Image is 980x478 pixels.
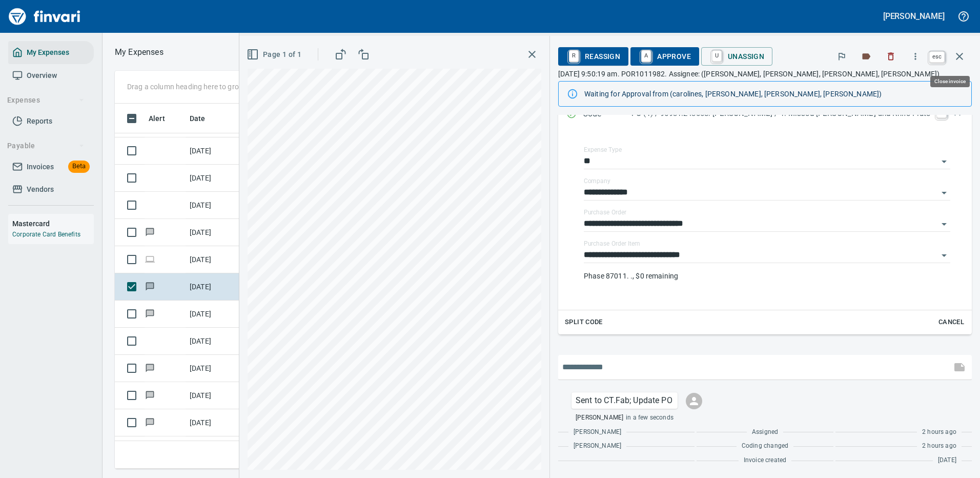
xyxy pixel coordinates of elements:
[883,11,945,22] h5: [PERSON_NAME]
[149,112,178,125] span: Alert
[237,192,329,219] td: AUGUST EB
[149,112,165,125] span: Alert
[186,219,237,246] td: [DATE]
[237,137,329,165] td: JUNE EB
[186,137,237,165] td: [DATE]
[3,136,89,155] button: Payable
[752,427,778,437] span: Assigned
[8,155,94,178] a: InvoicesBeta
[571,392,678,409] div: Click for options
[186,409,237,436] td: [DATE]
[186,246,237,273] td: [DATE]
[558,69,972,79] p: [DATE] 9:50:19 am. POR1011982. Assignee: ([PERSON_NAME], [PERSON_NAME], [PERSON_NAME], [PERSON_NA...
[947,355,972,380] span: This records your message into the invoice and notifies anyone mentioned
[249,48,301,61] span: Page 1 of 1
[576,413,623,423] span: [PERSON_NAME]
[937,316,965,328] span: Cancel
[27,46,69,59] span: My Expenses
[712,50,722,62] a: U
[937,186,951,200] button: Open
[558,47,628,66] button: RReassign
[12,218,94,229] h6: Mastercard
[566,48,620,65] span: Reassign
[744,455,787,466] span: Invoice created
[565,316,603,328] span: Split Code
[936,108,947,118] a: C
[244,45,305,64] button: Page 1 of 1
[237,355,329,382] td: [DATE] Invoice W 7071 from Ferox Fleet Services (1-39557)
[641,50,651,62] a: A
[558,131,972,334] div: Expand
[186,273,237,301] td: [DATE]
[145,365,155,371] span: Has messages
[27,183,54,196] span: Vendors
[639,48,691,65] span: Approve
[630,47,699,66] button: AApprove
[145,310,155,317] span: Has messages
[8,110,94,133] a: Reports
[7,140,85,152] span: Payable
[27,115,52,128] span: Reports
[115,46,164,58] p: My Expenses
[6,4,83,29] img: Finvari
[186,165,237,192] td: [DATE]
[701,47,772,66] button: UUnassign
[929,51,945,63] a: esc
[584,241,640,247] label: Purchase Order Item
[938,455,956,466] span: [DATE]
[186,301,237,328] td: [DATE]
[237,165,329,192] td: JULY EB
[27,69,57,82] span: Overview
[237,273,329,301] td: 96931.243008
[68,161,90,172] span: Beta
[584,178,610,184] label: Company
[3,91,89,110] button: Expenses
[937,248,951,263] button: Open
[574,427,621,437] span: [PERSON_NAME]
[237,328,329,355] td: [DATE] Invoice 6660598 from Superior Tire Service, Inc (1-10991)
[830,45,853,68] button: Flag
[855,45,877,68] button: Labels
[562,314,605,330] button: Split Code
[186,382,237,409] td: [DATE]
[12,231,80,238] a: Corporate Card Benefits
[7,94,85,107] span: Expenses
[127,82,277,92] p: Drag a column heading here to group the table
[27,161,54,173] span: Invoices
[922,427,956,437] span: 2 hours ago
[145,392,155,399] span: Has messages
[584,85,963,103] div: Waiting for Approval from (carolines, [PERSON_NAME], [PERSON_NAME], [PERSON_NAME])
[626,413,673,423] span: in a few seconds
[237,246,329,273] td: Amazon Mktplace Pmts [DOMAIN_NAME][URL] WA
[237,409,329,436] td: [DATE] Invoice 1144596 from Jubitz Corp - Jfs (1-10543)
[584,147,622,153] label: Expense Type
[145,419,155,426] span: Has messages
[937,154,951,169] button: Open
[937,217,951,231] button: Open
[237,219,329,246] td: [DATE] Invoice 0757406-IN from [PERSON_NAME], Inc. (1-39587)
[145,229,155,235] span: Has messages
[237,301,329,328] td: [DATE] Invoice INV-11351 from Snake River Fleet Services (1-39106)
[186,436,237,464] td: [DATE]
[742,441,788,451] span: Coding changed
[922,441,956,451] span: 2 hours ago
[237,382,329,409] td: 96902.2131018
[145,256,155,263] span: Online transaction
[8,178,94,201] a: Vendors
[584,209,626,215] label: Purchase Order
[237,436,329,464] td: Premier Truck Group Of Portland OR
[881,8,947,24] button: [PERSON_NAME]
[569,50,579,62] a: R
[574,441,621,451] span: [PERSON_NAME]
[935,314,968,330] button: Cancel
[145,283,155,290] span: Has messages
[186,355,237,382] td: [DATE]
[584,271,950,281] p: Phase 87011. ., $0 remaining
[8,41,94,64] a: My Expenses
[904,45,927,68] button: More
[190,112,219,125] span: Date
[186,192,237,219] td: [DATE]
[576,394,673,407] p: Sent to CT.Fab; Update PO
[190,112,206,125] span: Date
